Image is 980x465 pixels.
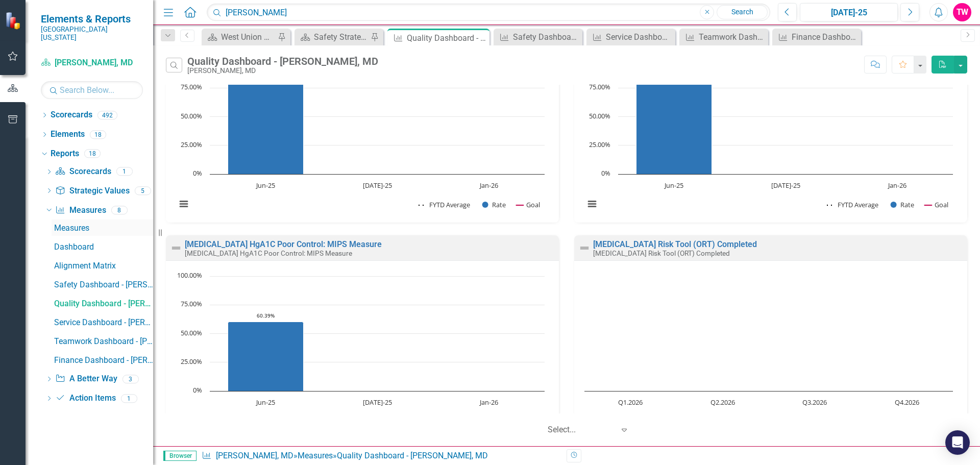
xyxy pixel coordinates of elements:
[264,315,268,319] g: FYTD Average, series 1 of 3. Line with 3 data points.
[802,398,827,407] text: Q3.2026
[52,219,153,236] a: Measures
[187,56,378,67] div: Quality Dashboard - [PERSON_NAME], MD
[479,181,498,190] text: Jan-26
[924,200,948,209] button: Show Goal
[578,242,591,254] img: Not Defined
[363,398,392,407] text: [DATE]-25
[171,271,554,437] div: Chart. Highcharts interactive chart.
[636,59,712,174] path: Jun-25, 100. Rate.
[54,261,153,271] div: Alignment Matrix
[589,31,673,43] a: Service Dashboard - [PERSON_NAME], [GEOGRAPHIC_DATA]
[181,140,202,149] text: 25.00%
[717,5,768,19] a: Search
[516,200,540,209] button: Show Goal
[228,276,489,391] g: Rate, series 2 of 3. Bar series with 3 bars.
[90,130,106,139] div: 18
[52,352,153,368] a: Finance Dashboard - [PERSON_NAME], MD
[181,357,202,366] text: 25.00%
[792,31,859,43] div: Finance Dashboard - [PERSON_NAME], MD
[221,31,275,43] div: West Union Family Health Center Dashboard
[135,186,151,195] div: 5
[54,224,153,233] div: Measures
[264,89,268,93] g: FYTD Average, series 1 of 3. Line with 3 data points.
[589,82,610,91] text: 75.00%
[664,181,683,190] text: Jun-25
[121,394,137,403] div: 1
[52,295,153,311] a: Quality Dashboard - [PERSON_NAME], MD
[52,276,153,292] a: Safety Dashboard - [PERSON_NAME], MD
[618,398,643,407] text: Q1.2026
[682,31,766,43] a: Teamwork Dashboard - [PERSON_NAME], MD
[54,318,153,327] div: Service Dashboard - [PERSON_NAME], [GEOGRAPHIC_DATA]
[710,398,735,407] text: Q2.2026
[55,166,111,178] a: Scorecards
[52,314,153,330] a: Service Dashboard - [PERSON_NAME], [GEOGRAPHIC_DATA]
[589,140,610,149] text: 25.00%
[177,271,202,280] text: 100.00%
[181,111,202,120] text: 50.00%
[54,280,153,289] div: Safety Dashboard - [PERSON_NAME], MD
[255,398,275,407] text: Jun-25
[187,67,378,75] div: [PERSON_NAME], MD
[891,200,914,209] button: Show Rate
[171,54,554,220] div: Chart. Highcharts interactive chart.
[54,299,153,308] div: Quality Dashboard - [PERSON_NAME], MD
[297,31,368,43] a: Safety Strategic Value Dashboard
[803,7,894,19] div: [DATE]-25
[593,239,757,249] a: [MEDICAL_DATA] Risk Tool (ORT) Completed
[55,373,117,385] a: A Better Way
[606,31,673,43] div: Service Dashboard - [PERSON_NAME], [GEOGRAPHIC_DATA]
[193,385,202,395] text: 0%
[228,322,304,391] path: Jun-25, 60.38961039. Rate.
[775,31,859,43] a: Finance Dashboard - [PERSON_NAME], MD
[170,242,182,254] img: Not Defined
[513,31,580,43] div: Safety Dashboard - [PERSON_NAME], MD
[4,11,23,30] img: ClearPoint Strategy
[579,54,962,220] div: Chart. Highcharts interactive chart.
[51,109,92,121] a: Scorecards
[204,31,275,43] a: West Union Family Health Center Dashboard
[54,337,153,346] div: Teamwork Dashboard - [PERSON_NAME], MD
[111,206,128,214] div: 8
[579,54,958,220] svg: Interactive chart
[41,57,143,69] a: [PERSON_NAME], MD
[55,393,115,404] a: Action Items
[255,181,275,190] text: Jun-25
[298,451,333,460] a: Measures
[636,59,898,175] g: Rate, series 2 of 3. Bar series with 3 bars.
[51,148,79,160] a: Reports
[55,205,106,216] a: Measures
[264,274,268,278] g: Goal, series 3 of 3. Line with 3 data points.
[41,13,143,25] span: Elements & Reports
[207,4,770,21] input: Search ClearPoint...
[699,31,766,43] div: Teamwork Dashboard - [PERSON_NAME], MD
[800,3,898,21] button: [DATE]-25
[177,197,191,211] button: View chart menu, Chart
[52,333,153,349] a: Teamwork Dashboard - [PERSON_NAME], MD
[52,238,153,255] a: Dashboard
[953,3,971,21] button: TW
[216,451,293,460] a: [PERSON_NAME], MD
[193,168,202,178] text: 0%
[185,249,352,257] small: [MEDICAL_DATA] HgA1C Poor Control: MIPS Measure
[579,271,962,437] div: Chart. Highcharts interactive chart.
[171,271,550,437] svg: Interactive chart
[589,111,610,120] text: 50.00%
[895,398,919,407] text: Q4.2026
[314,31,368,43] div: Safety Strategic Value Dashboard
[945,430,970,455] div: Open Intercom Messenger
[41,25,143,42] small: [GEOGRAPHIC_DATA][US_STATE]
[55,185,129,197] a: Strategic Values
[41,81,143,99] input: Search Below...
[54,356,153,365] div: Finance Dashboard - [PERSON_NAME], MD
[52,257,153,274] a: Alignment Matrix
[482,200,506,209] button: Show Rate
[363,181,392,190] text: [DATE]-25
[419,200,471,209] button: Show FYTD Average
[672,100,676,104] g: FYTD Average, series 1 of 3. Line with 3 data points.
[163,451,197,461] span: Browser
[257,312,275,319] text: 60.39%
[496,31,580,43] a: Safety Dashboard - [PERSON_NAME], MD
[593,249,730,257] small: [MEDICAL_DATA] Risk Tool (ORT) Completed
